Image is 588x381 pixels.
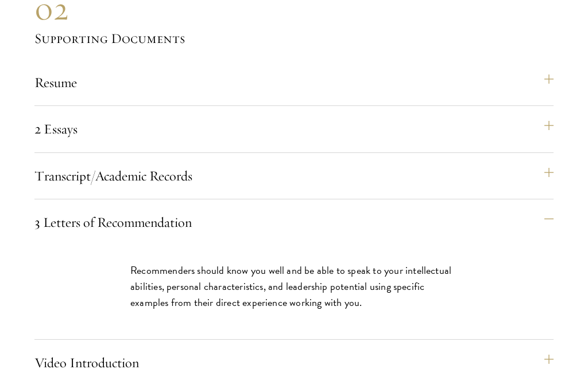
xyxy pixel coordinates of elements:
button: 2 Essays [34,115,554,143]
button: Transcript/Academic Records [34,162,554,190]
h3: Supporting Documents [34,29,554,48]
button: Resume [34,69,554,96]
p: Recommenders should know you well and be able to speak to your intellectual abilities, personal c... [130,262,458,311]
button: Video Introduction [34,349,554,376]
button: 3 Letters of Recommendation [34,209,554,236]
